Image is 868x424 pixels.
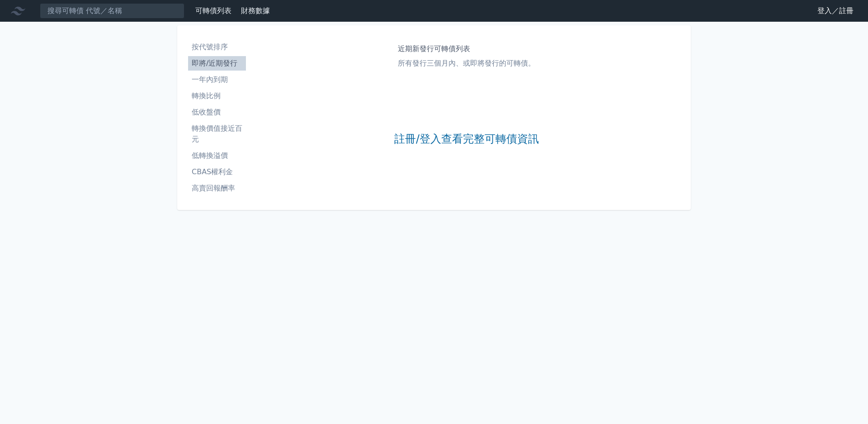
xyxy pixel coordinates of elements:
[188,58,246,69] li: 即將/近期發行
[188,123,246,145] li: 轉換價值接近百元
[188,181,246,195] a: 高賣回報酬率
[188,183,246,194] li: 高賣回報酬率
[810,4,861,18] a: 登入／註冊
[398,58,535,69] p: 所有發行三個月內、或即將發行的可轉債。
[188,42,246,52] li: 按代號排序
[394,132,539,147] a: 註冊/登入查看完整可轉債資訊
[188,40,246,54] a: 按代號排序
[398,43,535,54] h1: 近期新發行可轉債列表
[195,6,231,15] a: 可轉債列表
[188,105,246,119] a: 低收盤價
[188,150,246,161] li: 低轉換溢價
[40,3,184,19] input: 搜尋可轉債 代號／名稱
[188,167,246,177] li: CBAS權利金
[188,165,246,179] a: CBAS權利金
[188,56,246,71] a: 即將/近期發行
[188,89,246,103] a: 轉換比例
[188,121,246,147] a: 轉換價值接近百元
[188,91,246,101] li: 轉換比例
[188,74,246,85] li: 一年內到期
[188,107,246,118] li: 低收盤價
[241,6,270,15] a: 財務數據
[188,72,246,87] a: 一年內到期
[188,148,246,163] a: 低轉換溢價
